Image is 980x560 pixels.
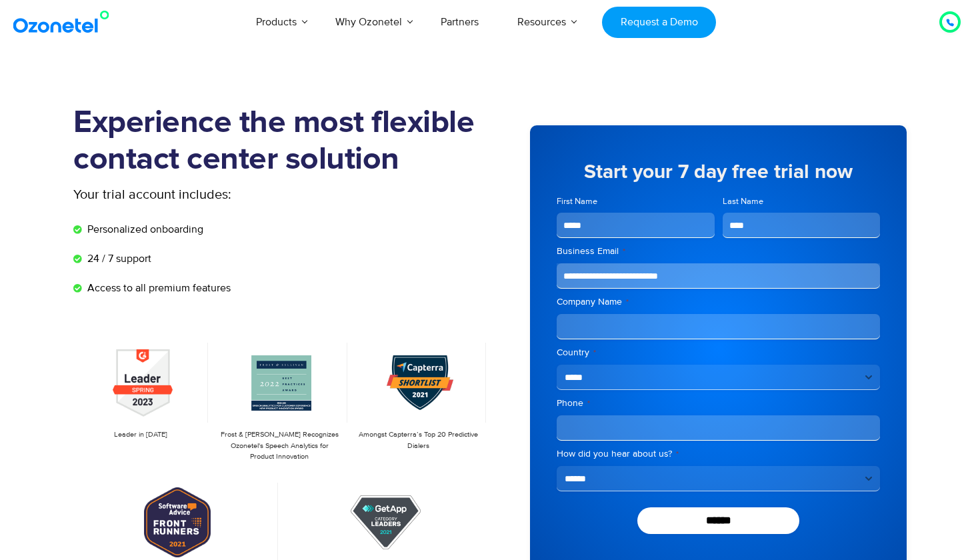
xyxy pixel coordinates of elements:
label: Last Name [723,195,881,208]
h5: Start your 7 day free trial now [557,162,880,182]
p: Amongst Capterra’s Top 20 Predictive Dialers [358,429,479,451]
label: Company Name [557,295,880,309]
label: Phone [557,397,880,410]
p: Your trial account includes: [73,185,390,205]
p: Frost & [PERSON_NAME] Recognizes Ozonetel's Speech Analytics for Product Innovation [219,429,340,463]
p: Leader in [DATE] [80,429,201,441]
label: Business Email [557,245,880,258]
a: Request a Demo [602,7,716,38]
h1: Experience the most flexible contact center solution [73,105,490,178]
label: How did you hear about us? [557,447,880,461]
span: Access to all premium features [84,280,231,296]
label: Country [557,346,880,359]
span: Personalized onboarding [84,221,203,237]
label: First Name [557,195,715,208]
span: 24 / 7 support [84,251,151,267]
